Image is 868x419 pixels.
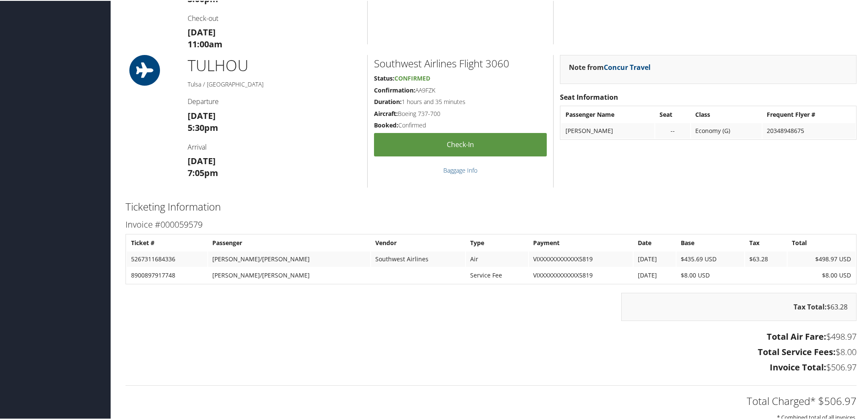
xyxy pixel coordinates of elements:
[374,97,547,105] h5: 1 hours and 35 minutes
[126,330,857,342] h3: $498.97
[374,55,547,70] h2: Southwest Airlines Flight 3060
[394,73,430,81] span: Confirmed
[634,234,676,250] th: Date
[677,267,744,282] td: $8.00 USD
[208,234,370,250] th: Passenger
[188,154,216,166] strong: [DATE]
[466,267,528,282] td: Service Fee
[529,234,633,250] th: Payment
[374,97,402,105] strong: Duration:
[374,120,547,129] h5: Confirmed
[374,109,398,117] strong: Aircraft:
[188,26,216,37] strong: [DATE]
[660,126,685,134] div: --
[569,62,651,71] strong: Note from
[374,109,547,117] h5: Boeing 737-700
[127,251,207,266] td: 5267311684336
[188,166,218,178] strong: 7:05pm
[208,251,370,266] td: [PERSON_NAME]/[PERSON_NAME]
[794,301,827,311] strong: Tax Total:
[677,234,744,250] th: Base
[745,234,787,250] th: Tax
[561,106,655,121] th: Passenger Name
[762,106,855,121] th: Frequent Flyer #
[677,251,744,266] td: $435.69 USD
[374,120,398,128] strong: Booked:
[188,54,361,75] h1: TUL HOU
[188,79,361,88] h5: Tulsa / [GEOGRAPHIC_DATA]
[788,251,855,266] td: $498.97 USD
[604,62,651,71] a: Concur Travel
[126,361,857,373] h3: $506.97
[745,251,787,266] td: $63.28
[188,142,361,151] h4: Arrival
[762,122,855,138] td: 20348948675
[466,251,528,266] td: Air
[561,122,655,138] td: [PERSON_NAME]
[466,234,528,250] th: Type
[634,251,676,266] td: [DATE]
[655,106,690,121] th: Seat
[788,267,855,282] td: $8.00 USD
[374,85,415,93] strong: Confirmation:
[767,330,826,341] strong: Total Air Fare:
[188,121,218,133] strong: 5:30pm
[127,267,207,282] td: 8900897917748
[374,132,547,156] a: Check-in
[374,85,547,94] h5: AA9FZK
[758,345,836,357] strong: Total Service Fees:
[443,165,477,173] a: Baggage Info
[529,267,633,282] td: VIXXXXXXXXXXXX5819
[621,292,857,320] div: $63.28
[208,267,370,282] td: [PERSON_NAME]/[PERSON_NAME]
[529,251,633,266] td: VIXXXXXXXXXXXX5819
[126,218,857,230] h3: Invoice #000059579
[188,13,361,22] h4: Check-out
[788,234,855,250] th: Total
[188,38,223,49] strong: 11:00am
[374,73,394,81] strong: Status:
[691,122,762,138] td: Economy (G)
[126,393,857,407] h2: Total Charged* $506.97
[371,251,465,266] td: Southwest Airlines
[371,234,465,250] th: Vendor
[560,92,618,101] strong: Seat Information
[770,361,826,372] strong: Invoice Total:
[126,199,857,213] h2: Ticketing Information
[188,96,361,105] h4: Departure
[634,267,676,282] td: [DATE]
[126,345,857,357] h3: $8.00
[127,234,207,250] th: Ticket #
[691,106,762,121] th: Class
[188,109,216,121] strong: [DATE]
